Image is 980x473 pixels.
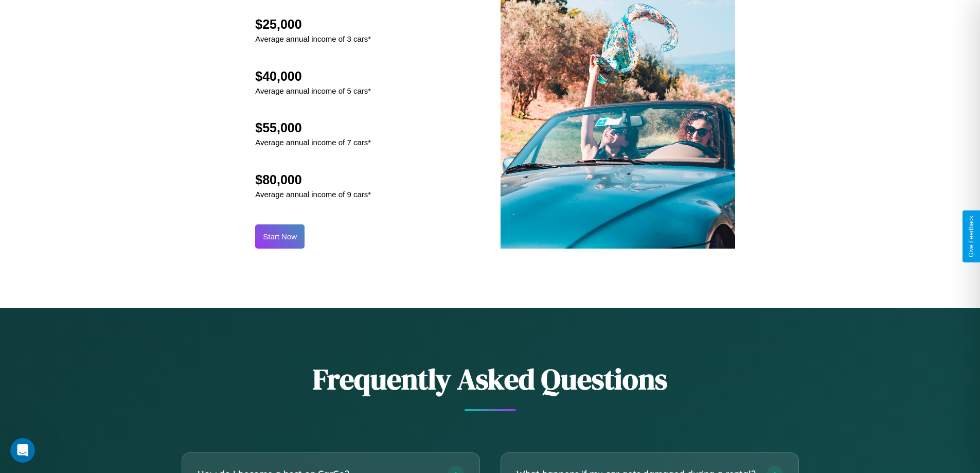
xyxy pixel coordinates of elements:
[255,17,371,32] h2: $25,000
[255,69,371,84] h2: $40,000
[255,120,371,135] h2: $55,000
[255,84,371,98] p: Average annual income of 5 cars*
[255,32,371,46] p: Average annual income of 3 cars*
[10,438,35,463] iframe: Intercom live chat
[255,187,371,201] p: Average annual income of 9 cars*
[182,359,799,399] h2: Frequently Asked Questions
[968,216,975,257] div: Give Feedback
[255,224,305,249] button: Start Now
[255,172,371,187] h2: $80,000
[255,135,371,149] p: Average annual income of 7 cars*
